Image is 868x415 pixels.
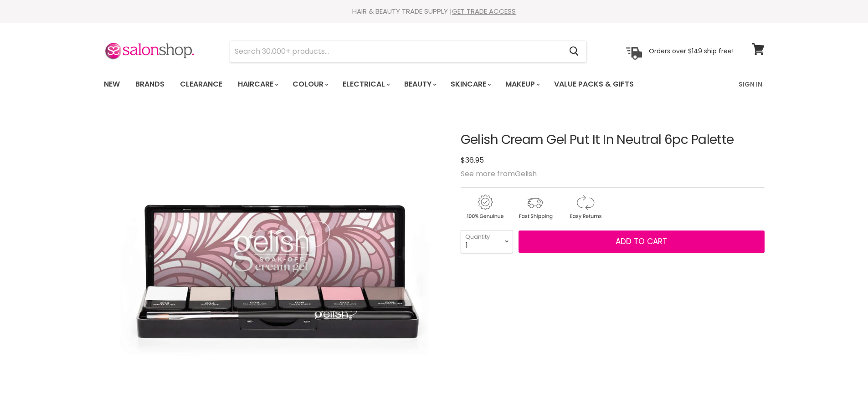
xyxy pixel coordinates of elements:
[461,169,537,179] span: See more from
[92,71,776,97] nav: Main
[173,75,229,94] a: Clearance
[231,75,284,94] a: Haircare
[461,155,484,165] span: $36.95
[92,7,776,16] div: HAIR & BEAUTY TRADE SUPPLY |
[511,193,559,221] img: shipping.gif
[733,75,768,94] a: Sign In
[649,47,734,55] p: Orders over $149 ship free!
[336,75,395,94] a: Electrical
[461,133,765,147] h1: Gelish Cream Gel Put It In Neutral 6pc Palette
[128,75,171,94] a: Brands
[461,230,513,253] select: Quantity
[286,75,334,94] a: Colour
[461,193,509,221] img: genuine.gif
[561,193,609,221] img: returns.gif
[547,75,641,94] a: Value Packs & Gifts
[230,41,587,62] form: Product
[562,41,586,62] button: Search
[498,75,545,94] a: Makeup
[444,75,497,94] a: Skincare
[519,231,765,253] button: Add to cart
[97,71,687,97] ul: Main menu
[616,236,667,247] span: Add to cart
[452,6,516,16] a: GET TRADE ACCESS
[230,41,562,62] input: Search
[397,75,442,94] a: Beauty
[97,75,127,94] a: New
[515,169,537,179] a: Gelish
